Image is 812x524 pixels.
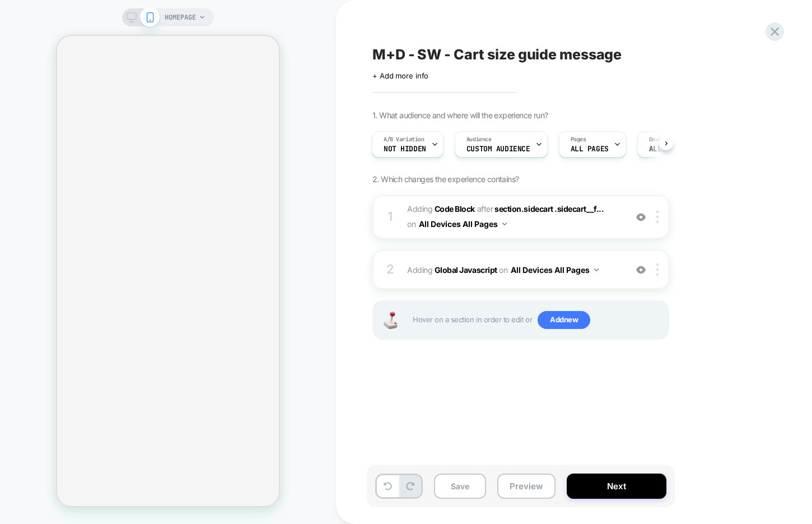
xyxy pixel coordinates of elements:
span: Adding [407,204,475,214]
span: Audience [466,136,492,143]
img: down arrow [502,222,507,225]
button: Preview [497,474,556,499]
b: Code Block [435,204,475,214]
span: Custom Audience [466,145,530,153]
span: HOMEPAGE [165,8,196,26]
b: Global Javascript [435,265,497,275]
span: Devices [649,136,671,143]
span: on [407,217,416,231]
img: down arrow [594,268,599,271]
div: 1 [385,206,396,228]
button: All Devices All Pages [419,216,507,232]
img: Joystick [379,312,402,329]
button: Next [567,474,666,499]
span: ALL PAGES [571,145,609,153]
span: on [499,263,507,277]
button: Save [434,474,486,499]
span: Adding [407,262,620,278]
span: Pages [571,136,586,143]
span: Hover on a section in order to edit or [413,311,662,329]
span: ALL DEVICES [649,145,696,153]
img: close [656,211,659,223]
span: A/B Variation [384,136,424,143]
img: close [656,263,659,276]
img: crossed eye [636,212,646,222]
span: not hidden [384,145,426,153]
span: Add new [538,311,590,329]
span: 1. What audience and where will the experience run? [372,110,548,120]
span: section.sidecart .sidecart__f... [494,204,604,214]
span: + Add more info [372,71,428,80]
img: crossed eye [636,265,646,275]
span: M+D - SW - Cart size guide message [372,46,622,63]
button: All Devices All Pages [511,262,599,278]
span: AFTER [477,204,493,214]
span: 2. Which changes the experience contains? [372,174,519,184]
div: 2 [385,258,396,281]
